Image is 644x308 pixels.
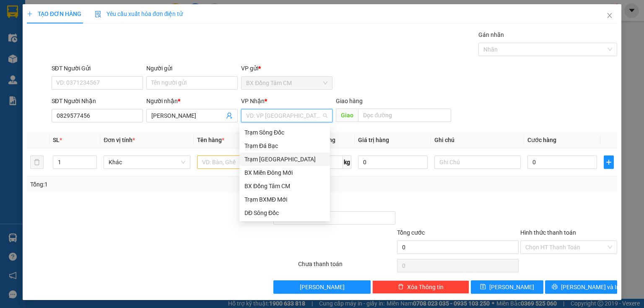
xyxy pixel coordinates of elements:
div: Người nhận [146,96,238,106]
button: Close [598,4,621,28]
div: Trạm BXMĐ Mới [244,195,325,204]
div: DĐ Sông Đốc [239,206,330,220]
div: BX Đồng Tâm CM [239,179,330,193]
div: Chưa thanh toán [297,259,396,274]
div: VP gửi [241,64,332,73]
input: Dọc đường [358,109,451,122]
span: Cước hàng [527,137,556,143]
img: icon [95,11,101,18]
span: Xóa Thông tin [407,282,444,292]
span: Giao [336,109,358,122]
span: [PERSON_NAME] [300,282,345,292]
span: plus [604,159,613,166]
span: Tổng cước [397,229,425,236]
div: BX Miền Đông Mới [244,168,325,177]
div: SĐT Người Nhận [52,96,143,106]
div: Trạm Đá Bạc [239,139,330,153]
span: BX Đồng Tâm CM [246,77,327,89]
input: Ghi Chú [434,155,521,169]
button: delete [30,155,44,169]
span: VP Nhận [241,98,265,104]
button: plus [604,155,614,169]
div: K TÊN [58,27,143,37]
div: Trạm [GEOGRAPHIC_DATA] [244,155,325,164]
div: BX Đồng Tâm CM [244,181,325,191]
span: DĐ: [58,54,70,62]
span: printer [552,284,558,290]
span: TẠO ĐƠN HÀNG [27,10,81,17]
div: BX Miền Đông Mới [239,166,330,179]
span: close [606,12,613,19]
div: Trạm Sông Đốc [244,128,325,137]
span: save [480,284,486,290]
div: BX Đồng Tâm CM [7,7,52,37]
div: Trạm BXMĐ Mới [239,193,330,206]
span: user-add [226,112,233,119]
span: Nhận: [58,8,78,17]
div: Người gửi [146,64,238,73]
button: printer[PERSON_NAME] và In [545,280,618,294]
span: [PERSON_NAME] [489,282,534,292]
span: SL [53,137,60,143]
span: Giá trị hàng [358,137,389,143]
span: Tên hàng [197,137,224,143]
button: [PERSON_NAME] [273,280,370,294]
div: Trạm Đá Bạc [244,141,325,150]
span: Đơn vị tính [104,137,135,143]
span: Gửi: [7,8,20,17]
span: [PERSON_NAME] và In [561,282,620,292]
label: Gán nhãn [478,31,504,38]
input: VD: Bàn, Ghế [197,155,283,169]
div: 0367563919 [58,37,143,49]
button: save[PERSON_NAME] [471,280,543,294]
span: Khác [109,156,185,168]
div: DĐ Sông Đốc [244,208,325,217]
span: BÌNH ẢNH LONG AN [58,49,128,78]
span: Giao hàng [336,98,363,104]
input: 0 [358,155,428,169]
label: Hình thức thanh toán [520,229,576,236]
div: Trạm Sông Đốc [239,126,330,139]
span: plus [27,11,33,17]
span: delete [398,284,404,290]
div: Trạm Sài Gòn [239,153,330,166]
div: SĐT Người Gửi [52,64,143,73]
div: Tổng: 1 [30,180,249,189]
span: kg [343,155,351,169]
button: deleteXóa Thông tin [372,280,469,294]
span: Yêu cầu xuất hóa đơn điện tử [95,10,183,17]
th: Ghi chú [431,132,524,148]
div: Trạm [GEOGRAPHIC_DATA] [58,7,143,27]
